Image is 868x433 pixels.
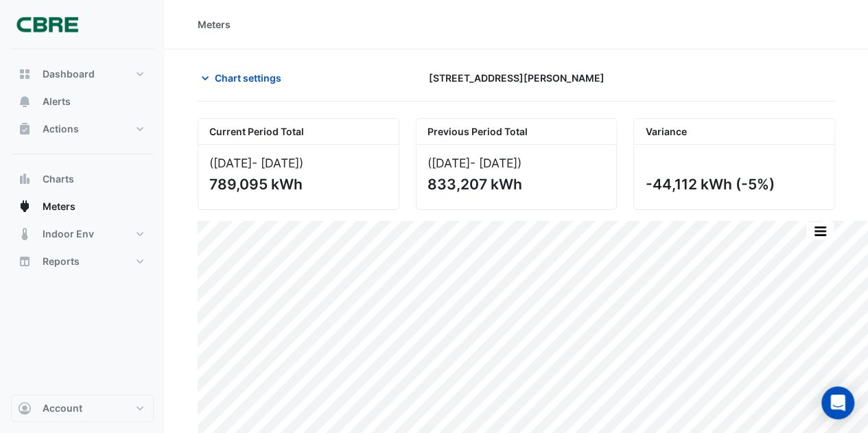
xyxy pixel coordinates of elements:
div: Current Period Total [198,119,399,145]
app-icon: Alerts [18,95,32,108]
button: Alerts [11,88,154,115]
div: Open Intercom Messenger [821,386,854,419]
button: Account [11,395,154,422]
button: More Options [806,222,834,239]
div: 789,095 kWh [209,176,385,193]
button: Dashboard [11,60,154,88]
button: Charts [11,165,154,193]
app-icon: Charts [18,172,32,186]
app-icon: Indoor Env [18,227,32,241]
div: ([DATE] ) [209,156,388,170]
button: Reports [11,248,154,275]
div: Variance [634,119,834,145]
span: Actions [43,122,79,136]
app-icon: Meters [18,200,32,213]
span: - [DATE] [252,156,299,170]
span: Alerts [43,95,71,108]
span: Account [43,401,82,415]
span: Charts [43,172,74,186]
div: ([DATE] ) [427,156,606,170]
button: Chart settings [198,66,290,90]
span: [STREET_ADDRESS][PERSON_NAME] [429,71,605,85]
span: Dashboard [43,67,95,81]
button: Meters [11,193,154,220]
app-icon: Actions [18,122,32,136]
span: Chart settings [215,71,281,85]
img: Company Logo [16,11,78,38]
app-icon: Reports [18,255,32,268]
button: Indoor Env [11,220,154,248]
span: Indoor Env [43,227,94,241]
div: Meters [198,17,231,32]
div: 833,207 kWh [427,176,603,193]
button: Actions [11,115,154,143]
span: Reports [43,255,80,268]
span: - [DATE] [470,156,517,170]
span: Meters [43,200,75,213]
app-icon: Dashboard [18,67,32,81]
div: Previous Period Total [417,119,617,145]
div: -44,112 kWh (-5%) [645,176,821,193]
